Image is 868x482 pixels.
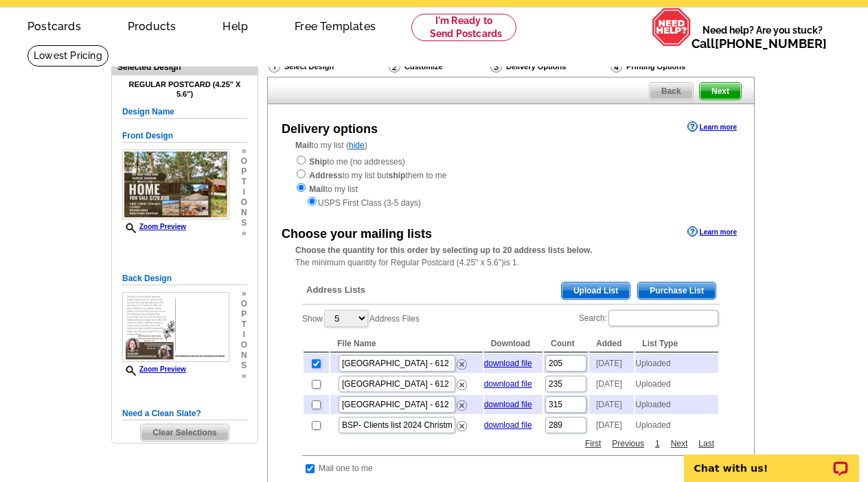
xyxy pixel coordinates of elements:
h5: Back Design [122,272,247,285]
img: small-thumb.jpg [122,292,229,363]
a: Zoom Preview [122,365,186,373]
div: Printing Options [609,60,731,77]
a: 1 [652,437,663,450]
img: help [652,8,692,47]
a: Remove this list [457,418,467,428]
a: download file [484,359,532,368]
a: hide [349,141,365,150]
td: [DATE] [589,374,634,394]
img: small-thumb.jpg [122,149,229,220]
a: Postcards [5,9,103,41]
div: The minimum quantity for Regular Postcard (4.25" x 5.6")is 1. [268,244,754,269]
span: Need help? Are you stuck? [692,23,834,51]
td: Uploaded [635,415,718,435]
strong: ship [389,171,406,180]
a: Learn more [687,226,737,237]
th: Added [589,335,634,352]
img: delete.png [457,400,467,411]
span: n [241,350,247,361]
a: download file [484,400,532,409]
div: USPS First Class (3-5 days) [295,195,727,209]
span: s [241,361,247,371]
span: o [241,156,247,167]
a: Previous [608,437,648,450]
strong: Choose the quantity for this order by selecting up to 20 address lists below. [295,245,592,255]
img: Printing Options & Summary [610,60,622,73]
span: o [241,197,247,208]
a: download file [484,420,532,430]
h5: Design Name [122,106,247,119]
div: Select Design [267,60,387,77]
a: Remove this list [457,398,467,407]
span: o [241,299,247,309]
td: [DATE] [589,415,634,435]
strong: Ship [309,157,327,167]
a: Back [649,82,694,100]
td: [DATE] [589,354,634,373]
select: ShowAddress Files [324,310,368,327]
strong: Mail [295,141,311,150]
div: Delivery Options [489,60,609,77]
a: Free Templates [273,9,398,41]
a: First [582,437,604,450]
span: o [241,340,247,350]
span: n [241,208,247,218]
td: Uploaded [635,354,718,373]
span: Clear Selections [141,424,228,441]
span: Purchase List [638,282,716,299]
label: Show Address Files [302,309,420,328]
img: delete.png [457,359,467,370]
a: Last [695,437,718,450]
img: Delivery Options [490,60,502,73]
th: Download [484,335,542,352]
h4: Regular Postcard (4.25" x 5.6") [122,80,247,98]
div: to me (no addresses) to my list but them to me to my list [295,154,727,209]
div: to my list ( ) [268,139,754,209]
span: » [241,228,247,239]
a: [PHONE_NUMBER] [715,36,827,51]
a: Help [201,9,270,41]
span: Call [692,36,827,51]
span: t [241,177,247,187]
span: Next [700,83,741,99]
a: download file [484,379,532,389]
div: Delivery options [282,120,378,138]
a: Products [106,9,198,41]
span: i [241,330,247,340]
a: Learn more [687,121,737,132]
span: » [241,371,247,381]
td: Uploaded [635,374,718,394]
span: Upload List [562,282,630,299]
span: » [241,146,247,156]
span: p [241,309,247,320]
h5: Need a Clean Slate? [122,407,247,420]
span: Back [650,83,693,99]
input: Search: [608,310,718,326]
th: List Type [635,335,718,352]
a: Zoom Preview [122,223,186,230]
div: Choose your mailing lists [282,225,432,243]
span: Address Lists [306,284,365,296]
span: i [241,187,247,197]
a: Remove this list [457,377,467,387]
img: Select Design [269,60,280,73]
div: Customize [387,60,489,73]
span: » [241,289,247,299]
span: p [241,167,247,177]
img: Customize [389,60,400,73]
td: [DATE] [589,395,634,414]
td: Mail one to me [318,461,374,475]
iframe: LiveChat chat widget [675,439,868,482]
h5: Front Design [122,130,247,143]
a: Remove this list [457,357,467,366]
a: Next [667,437,692,450]
label: Search: [579,309,720,328]
td: Uploaded [635,395,718,414]
div: Selected Design [112,60,258,73]
strong: Address [309,171,342,180]
img: delete.png [457,421,467,431]
th: File Name [330,335,483,352]
span: t [241,320,247,330]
